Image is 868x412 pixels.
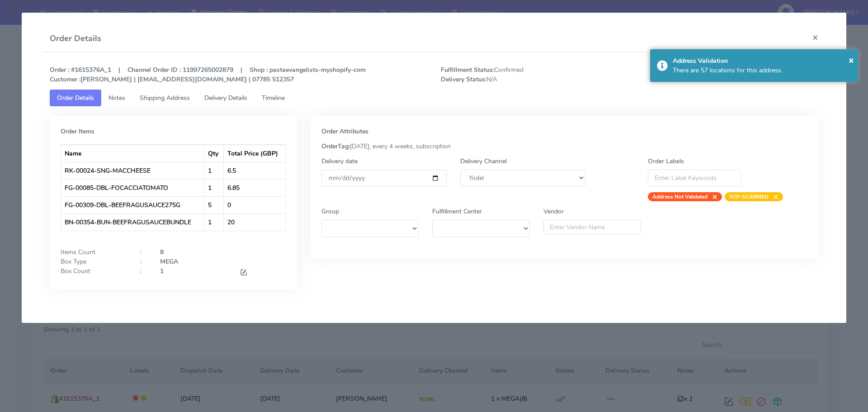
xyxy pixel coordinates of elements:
label: Vendor [543,207,564,216]
td: RK-00024-SNG-MACCHEESE [61,162,204,179]
span: × [849,54,854,66]
td: FG-00085-DBL-FOCACCIATOMATO [61,179,204,196]
h4: Order Details [50,33,101,45]
td: 1 [204,179,224,196]
td: 20 [224,213,286,231]
div: : [133,266,153,279]
strong: OrderTag: [321,142,350,151]
th: Total Price (GBP) [224,145,286,162]
label: Fulfillment Center [432,207,482,216]
input: Enter Vendor Name [543,220,641,234]
span: Order Details [57,94,94,102]
strong: Fulfillment Status: [441,66,494,74]
th: Name [61,145,204,162]
strong: MEGA [160,257,178,266]
span: Timeline [262,94,285,102]
div: There are 57 locations for this address. [673,66,852,75]
th: Qty [204,145,224,162]
div: Items Count [54,247,133,257]
td: 6.85 [224,179,286,196]
label: Group [321,207,339,216]
td: 5 [204,196,224,213]
div: [DATE], every 4 weeks, subscription [315,142,815,151]
button: Close [849,53,854,67]
span: Shipping Address [140,94,190,102]
span: Confirmed N/A [434,65,630,84]
span: × [708,192,717,201]
strong: Order : #1615376A_1 | Channel Order ID : 11997265002879 | Shop : pastaevangelists-myshopify-com [... [50,66,366,84]
strong: 1 [160,267,164,275]
strong: Order Items [61,127,94,136]
span: × [769,192,778,201]
button: Close [805,25,826,49]
label: Delivery date [321,156,358,166]
div: Box Type [54,257,133,266]
input: Enter Label Keywords [648,170,741,186]
td: BN-00354-BUN-BEEFRAGUSAUCEBUNDLE [61,213,204,231]
span: Delivery Details [204,94,247,102]
td: 6.5 [224,162,286,179]
label: Delivery Channel [460,156,507,166]
strong: Order Attributes [321,127,368,136]
div: Address Validation [673,56,852,66]
label: Order Labels [648,156,684,166]
td: 1 [204,213,224,231]
ul: Tabs [50,90,819,106]
td: 1 [204,162,224,179]
strong: Address Not Validated [652,193,708,200]
div: Box Count [54,266,133,279]
div: : [133,247,153,257]
strong: Delivery Status: [441,75,486,84]
span: Notes [108,94,125,102]
strong: Customer : [50,75,80,84]
td: FG-00309-DBL-BEEFRAGUSAUCE275G [61,196,204,213]
strong: NOT-SCANNED [729,193,769,200]
td: 0 [224,196,286,213]
div: : [133,257,153,266]
strong: 8 [160,248,164,256]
